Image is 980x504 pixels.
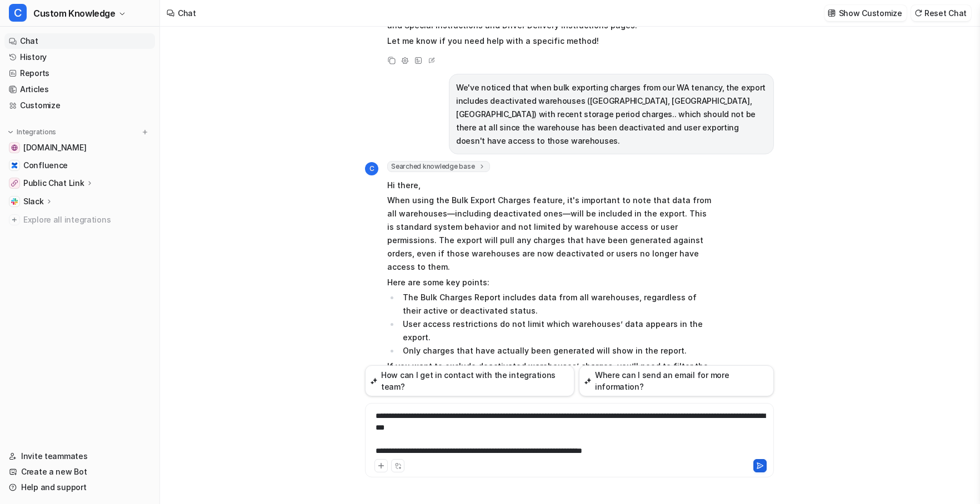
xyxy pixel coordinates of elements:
[4,158,155,173] a: ConfluenceConfluence
[23,196,44,207] p: Slack
[23,211,151,229] span: Explore all integrations
[387,276,712,289] p: Here are some key points:
[387,360,712,400] p: If you want to exclude deactivated warehouses’ charges, you’ll need to filter the results manuall...
[178,7,196,19] div: Chat
[387,194,712,274] p: When using the Bulk Export Charges feature, it's important to note that data from all warehouses—...
[365,365,574,396] button: How can I get in contact with the integrations team?
[23,142,86,153] span: [DOMAIN_NAME]
[456,81,767,148] p: We've noticed that when bulk exporting charges from our WA tenancy, the export includes deactivat...
[11,180,18,187] img: Public Chat Link
[11,198,18,205] img: Slack
[579,365,774,396] button: Where can I send an email for more information?
[17,128,56,137] p: Integrations
[399,291,712,317] li: The Bulk Charges Report includes data from all warehouses, regardless of their active or deactiva...
[365,162,378,175] span: C
[4,33,155,49] a: Chat
[824,5,907,21] button: Show Customize
[4,212,155,228] a: Explore all integrations
[33,6,116,21] span: Custom Knowledge
[839,7,902,19] p: Show Customize
[4,127,59,138] button: Integrations
[7,128,14,136] img: expand menu
[4,464,155,480] a: Create a new Bot
[4,448,155,464] a: Invite teammates
[4,98,155,113] a: Customize
[387,179,712,192] p: Hi there,
[23,160,68,171] span: Confluence
[399,317,712,344] li: User access restrictions do not limit which warehouses’ data appears in the export.
[387,34,712,48] p: Let me know if you need help with a specific method!
[11,144,18,151] img: help.cartoncloud.com
[4,140,155,155] a: help.cartoncloud.com[DOMAIN_NAME]
[399,344,712,357] li: Only charges that have actually been generated will show in the report.
[4,65,155,81] a: Reports
[9,4,27,22] span: C
[387,161,490,172] span: Searched knowledge base
[914,9,922,17] img: reset
[4,480,155,495] a: Help and support
[911,5,971,21] button: Reset Chat
[141,128,149,136] img: menu_add.svg
[4,82,155,97] a: Articles
[11,162,18,169] img: Confluence
[828,9,836,17] img: customize
[4,49,155,65] a: History
[23,178,84,189] p: Public Chat Link
[9,214,20,225] img: explore all integrations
